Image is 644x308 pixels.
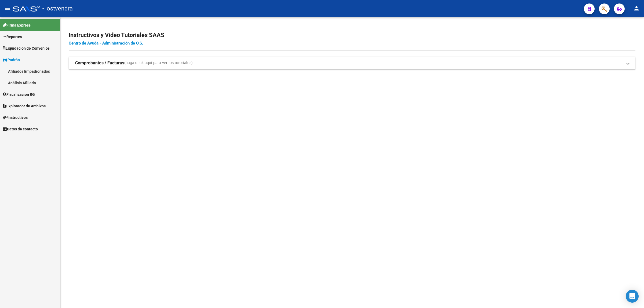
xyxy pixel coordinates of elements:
[69,57,635,69] mat-expansion-panel-header: Comprobantes / Facturas(haga click aquí para ver los tutoriales)
[633,5,640,12] mat-icon: person
[3,103,46,109] span: Explorador de Archivos
[69,30,635,40] h2: Instructivos y Video Tutoriales SAAS
[3,126,38,132] span: Datos de contacto
[124,60,193,66] span: (haga click aquí para ver los tutoriales)
[3,57,20,63] span: Padrón
[42,3,73,14] span: - ostvendra
[69,41,143,46] a: Centro de Ayuda - Administración de O.S.
[626,290,639,303] div: Open Intercom Messenger
[3,91,35,97] span: Fiscalización RG
[3,115,28,120] span: Instructivos
[3,22,31,28] span: Firma Express
[3,34,22,40] span: Reportes
[75,60,124,66] strong: Comprobantes / Facturas
[3,45,50,51] span: Liquidación de Convenios
[4,5,11,12] mat-icon: menu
